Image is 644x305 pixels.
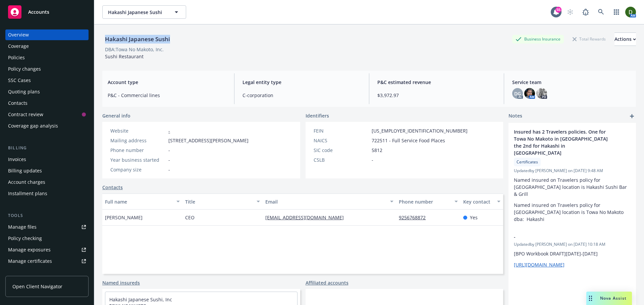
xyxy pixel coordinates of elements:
[110,166,166,173] div: Company size
[8,267,42,278] div: Manage claims
[600,295,627,301] span: Nova Assist
[5,244,89,255] a: Manage exposures
[108,92,226,99] span: P&C - Commercial lines
[8,244,51,255] div: Manage exposures
[5,188,89,199] a: Installment plans
[314,137,369,144] div: NAICS
[399,198,450,205] div: Phone number
[8,41,29,52] div: Coverage
[396,194,460,210] button: Phone number
[614,32,636,46] button: Actions
[168,156,170,163] span: -
[5,98,89,108] a: Contacts
[28,9,49,15] span: Accounts
[5,29,89,40] a: Overview
[168,137,249,144] span: [STREET_ADDRESS][PERSON_NAME]
[508,123,636,228] div: Insured has 2 Travelers policies. One for Towa No Makoto in [GEOGRAPHIC_DATA] the 2nd for Hakashi...
[514,176,631,198] p: Named insured on Travelers policy for [GEOGRAPHIC_DATA] location is Hakashi Sushi Bar & Grill
[5,121,89,131] a: Coverage gap analysis
[514,241,631,247] span: Updated by [PERSON_NAME] on [DATE] 10:18 AM
[5,267,89,278] a: Manage claims
[8,188,47,199] div: Installment plans
[514,202,631,223] p: Named insured on Travelers policy for [GEOGRAPHIC_DATA] location is Towa No Makoto dba: Hakashi
[102,194,182,210] button: Full name
[514,250,631,257] p: [BPO Workbook DRAFT][DATE]-[DATE]
[5,154,89,165] a: Invoices
[110,156,166,163] div: Year business started
[5,3,89,21] a: Accounts
[372,147,382,154] span: 5812
[5,64,89,74] a: Policy changes
[586,292,595,305] div: Drag to move
[243,92,361,99] span: C-corporation
[508,112,522,120] span: Notes
[5,52,89,63] a: Policies
[108,79,226,86] span: Account type
[377,92,496,99] span: $3,972.97
[8,86,40,97] div: Quoting plans
[5,177,89,187] a: Account charges
[625,7,636,17] img: photo
[377,79,496,86] span: P&C estimated revenue
[110,127,166,134] div: Website
[110,137,166,144] div: Mailing address
[517,159,538,165] span: Certificates
[102,5,186,19] button: Hakashi Japanese Sushi
[579,5,592,19] a: Report a Bug
[314,147,369,154] div: SIC code
[614,33,636,46] div: Actions
[514,233,613,240] span: -
[512,35,564,43] div: Business Insurance
[524,88,535,99] img: photo
[536,88,547,99] img: photo
[610,5,623,19] a: Switch app
[243,79,361,86] span: Legal entity type
[105,214,143,221] span: [PERSON_NAME]
[5,165,89,176] a: Billing updates
[8,64,41,74] div: Policy changes
[12,283,62,290] span: Open Client Navigator
[555,7,561,13] div: 55
[8,165,42,176] div: Billing updates
[399,214,431,221] a: 9256768872
[563,5,577,19] a: Start snowing
[586,292,632,305] button: Nova Assist
[8,109,43,120] div: Contract review
[8,233,42,244] div: Policy checking
[514,261,565,268] a: [URL][DOMAIN_NAME]
[314,127,369,134] div: FEIN
[185,198,253,205] div: Title
[470,214,478,221] span: Yes
[265,198,386,205] div: Email
[105,198,172,205] div: Full name
[8,52,25,63] div: Policies
[372,137,445,144] span: 722511 - Full Service Food Places
[110,147,166,154] div: Phone number
[5,256,89,266] a: Manage certificates
[102,112,130,119] span: General info
[372,156,373,163] span: -
[514,128,613,156] span: Insured has 2 Travelers policies. One for Towa No Makoto in [GEOGRAPHIC_DATA] the 2nd for Hakashi...
[168,128,170,134] a: -
[5,145,89,151] div: Billing
[263,194,396,210] button: Email
[594,5,608,19] a: Search
[5,233,89,244] a: Policy checking
[5,86,89,97] a: Quoting plans
[463,198,493,205] div: Key contact
[102,35,173,44] div: Hakashi Japanese Sushi
[8,29,29,40] div: Overview
[182,194,263,210] button: Title
[5,222,89,232] a: Manage files
[306,279,348,286] a: Affiliated accounts
[105,46,164,53] div: DBA: Towa No Makoto, Inc.
[5,75,89,86] a: SSC Cases
[512,79,631,86] span: Service team
[109,296,172,303] a: Hakashi Japanese Sushi, Inc
[8,222,37,232] div: Manage files
[514,168,631,174] span: Updated by [PERSON_NAME] on [DATE] 9:48 AM
[628,112,636,120] a: add
[5,109,89,120] a: Contract review
[569,35,609,43] div: Total Rewards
